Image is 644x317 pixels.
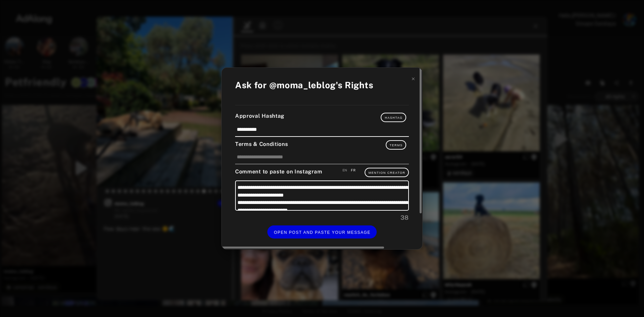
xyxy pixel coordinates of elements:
[369,171,406,174] span: Mention Creator
[365,168,409,177] button: Mention Creator
[342,168,347,173] div: Save an english version of your comment
[235,140,409,150] div: Terms & Conditions
[386,140,407,150] button: Terms
[610,285,644,317] iframe: Chat Widget
[390,144,403,147] span: Terms
[610,285,644,317] div: Widget de chat
[235,168,409,177] div: Comment to paste on Instagram
[235,213,409,222] div: 38
[381,113,406,122] button: Hashtag
[235,78,373,92] div: Ask for @moma_leblog's Rights
[385,116,402,119] span: Hashtag
[267,225,377,239] button: OPEN POST AND PASTE YOUR MESSAGE
[351,168,356,173] div: Save an french version of your comment
[274,230,371,235] span: OPEN POST AND PASTE YOUR MESSAGE
[235,112,409,122] div: Approval Hashtag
